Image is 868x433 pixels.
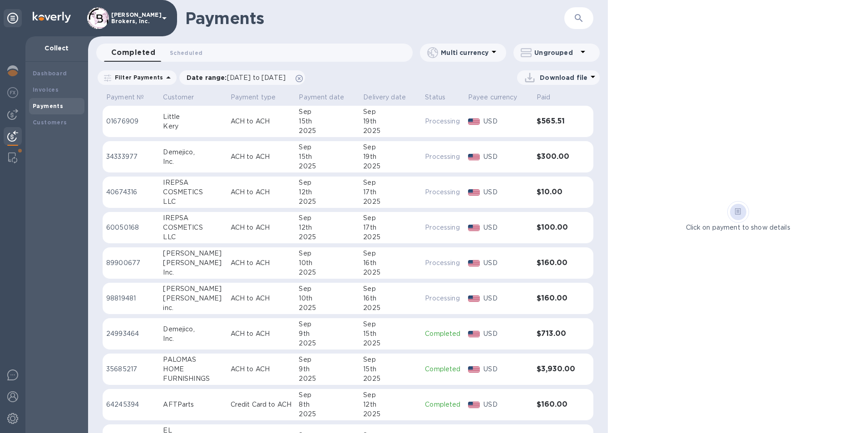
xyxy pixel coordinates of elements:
div: 10th [299,258,356,268]
span: Payment № [106,93,156,102]
p: USD [483,187,529,197]
span: Payment date [299,93,356,102]
div: 2025 [363,268,418,277]
p: ACH to ACH [231,152,292,162]
p: Processing [425,223,460,232]
p: ACH to ACH [231,364,292,374]
div: Inc. [163,157,223,167]
h3: $300.00 [537,153,575,161]
div: Sep [299,213,356,223]
div: Sep [363,213,418,223]
div: 17th [363,223,418,232]
h3: $160.00 [537,259,575,267]
div: AFTParts [163,400,223,409]
p: Processing [425,187,460,197]
div: 2025 [363,162,418,171]
b: Dashboard [33,70,67,77]
div: 2025 [363,126,418,136]
div: COSMETICS [163,223,223,232]
img: USD [468,118,480,125]
p: 24993464 [106,329,156,339]
b: Payments [33,103,63,109]
p: Ungrouped [534,48,577,57]
div: Sep [299,249,356,258]
div: Sep [299,355,356,364]
b: Invoices [33,86,59,93]
h3: $100.00 [537,223,575,232]
p: 64245394 [106,400,156,409]
div: inc. [163,303,223,313]
p: Delivery date [363,93,406,102]
p: USD [483,223,529,232]
p: ACH to ACH [231,223,292,232]
div: 2025 [299,339,356,348]
div: 9th [299,329,356,339]
div: IREPSA [163,213,223,223]
span: [DATE] to [DATE] [227,74,286,81]
img: Foreign exchange [7,87,18,98]
div: 2025 [299,303,356,313]
p: Processing [425,117,460,126]
p: ACH to ACH [231,258,292,268]
b: Customers [33,119,67,126]
p: 35685217 [106,364,156,374]
div: Sep [363,284,418,294]
div: 2025 [299,409,356,419]
h3: $10.00 [537,188,575,197]
div: Kery [163,122,223,131]
p: [PERSON_NAME] Brokers, Inc. [111,12,157,25]
p: Multi currency [441,48,488,57]
p: 60050168 [106,223,156,232]
img: USD [468,189,480,196]
div: FURNISHINGS [163,374,223,384]
div: Sep [299,320,356,329]
div: 2025 [363,197,418,207]
p: Credit Card to ACH [231,400,292,409]
p: Payment type [231,93,276,102]
div: HOME [163,364,223,374]
div: Sep [299,143,356,152]
div: Sep [299,107,356,117]
div: Demejico, [163,148,223,157]
div: Sep [363,143,418,152]
div: 10th [299,294,356,303]
p: USD [483,152,529,162]
span: Scheduled [170,48,202,58]
p: Collect [33,44,81,53]
h3: $713.00 [537,330,575,338]
p: Customer [163,93,194,102]
h3: $160.00 [537,294,575,303]
p: 40674316 [106,187,156,197]
div: Demejico, [163,325,223,334]
p: Download file [540,73,587,82]
h3: $160.00 [537,400,575,409]
div: 2025 [363,303,418,313]
div: COSMETICS [163,187,223,197]
div: Unpin categories [4,9,22,27]
p: Click on payment to show details [686,223,790,232]
h3: $3,930.00 [537,365,575,374]
div: LLC [163,232,223,242]
p: 98819481 [106,294,156,303]
div: 16th [363,258,418,268]
span: Paid [537,93,562,102]
span: Delivery date [363,93,418,102]
p: USD [483,364,529,374]
div: Date range:[DATE] to [DATE] [179,70,305,85]
div: Sep [363,355,418,364]
div: LLC [163,197,223,207]
p: Payee currency [468,93,518,102]
div: 15th [299,117,356,126]
span: Customer [163,93,206,102]
p: 89900677 [106,258,156,268]
div: 12th [363,400,418,409]
div: 15th [363,364,418,374]
div: 2025 [299,197,356,207]
p: USD [483,117,529,126]
div: Sep [299,284,356,294]
p: Completed [425,400,460,409]
div: 17th [363,187,418,197]
p: ACH to ACH [231,187,292,197]
div: Inc. [163,334,223,344]
p: Filter Payments [111,74,163,81]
